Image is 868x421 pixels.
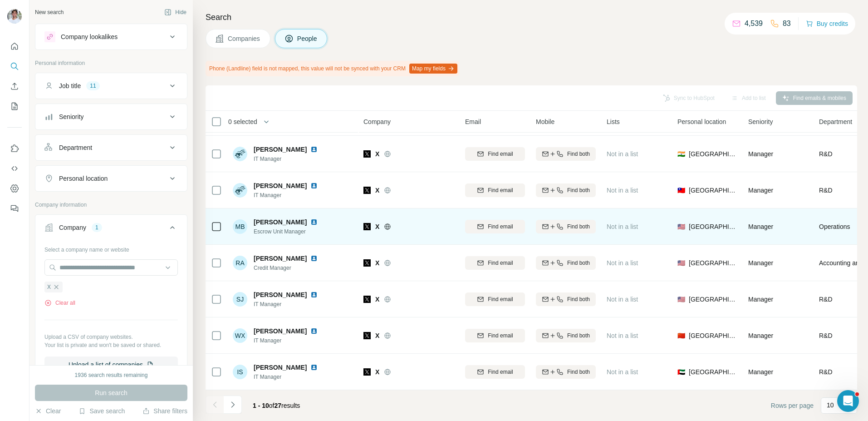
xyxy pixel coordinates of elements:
span: Find email [488,295,513,303]
span: [GEOGRAPHIC_DATA] [689,367,737,376]
span: Lists [607,117,620,126]
div: Select a company name or website [44,242,178,254]
button: Save search [78,406,125,416]
div: Personal location [59,174,108,183]
span: Not in a list [607,187,638,194]
span: Credit Manager [254,264,321,272]
span: Not in a list [607,259,638,267]
span: Manager [748,332,773,339]
button: Find both [536,220,596,233]
span: People [297,34,318,43]
button: Share filters [142,406,187,416]
span: 🇺🇸 [677,222,685,231]
button: Company lookalikes [35,26,187,48]
span: Not in a list [607,223,638,230]
button: Use Surfe on LinkedIn [7,140,22,157]
div: 1936 search results remaining [75,371,148,379]
span: Find email [488,223,513,231]
div: RA [233,256,247,270]
button: My lists [7,98,22,114]
span: Find both [567,259,590,267]
span: Find both [567,223,590,231]
img: LinkedIn logo [310,218,318,226]
span: Email [465,117,481,126]
span: Not in a list [607,296,638,303]
span: Companies [228,34,261,43]
button: Seniority [35,106,187,128]
button: Find email [465,220,525,233]
span: X [375,331,379,340]
img: Logo of X [363,187,371,194]
span: Find email [488,368,513,376]
button: Find email [465,365,525,379]
span: Manager [748,223,773,230]
button: Clear [35,406,61,416]
img: Logo of X [363,332,371,339]
div: Seniority [59,112,83,121]
img: Logo of X [363,223,371,230]
p: 10 [827,401,834,410]
button: Job title11 [35,75,187,97]
button: Navigate to next page [224,396,242,414]
button: Find email [465,183,525,197]
p: 4,539 [745,18,763,29]
span: IT Manager [254,191,321,199]
span: results [253,402,300,409]
span: IT Manager [254,337,321,345]
button: Buy credits [806,17,848,30]
span: [PERSON_NAME] [254,218,307,227]
div: 1 [92,223,102,232]
span: Not in a list [607,368,638,376]
span: Department [819,117,852,126]
span: R&D [819,295,833,304]
span: Manager [748,259,773,267]
div: WX [233,328,247,343]
span: Not in a list [607,150,638,158]
span: 1 - 10 [253,402,269,409]
div: Job title [59,81,81,90]
button: Find email [465,256,525,270]
button: Find email [465,147,525,161]
span: Company [363,117,391,126]
span: 🇺🇸 [677,295,685,304]
span: [GEOGRAPHIC_DATA] [689,186,737,195]
span: Rows per page [771,401,814,410]
span: [GEOGRAPHIC_DATA] [689,222,737,231]
span: [PERSON_NAME] [254,181,307,190]
div: Company lookalikes [61,32,118,41]
span: X [375,186,379,195]
button: Find both [536,183,596,197]
div: 11 [86,82,99,90]
button: Feedback [7,200,22,217]
span: [GEOGRAPHIC_DATA] [689,295,737,304]
span: 🇨🇳 [677,331,685,340]
span: [GEOGRAPHIC_DATA] [689,258,737,267]
img: Avatar [7,9,22,24]
div: SJ [233,292,247,307]
span: Personal location [677,117,726,126]
span: X [375,367,379,376]
button: Clear all [44,299,75,307]
span: Not in a list [607,332,638,339]
span: Find both [567,295,590,303]
span: X [375,295,379,304]
span: Find email [488,150,513,158]
button: Search [7,58,22,74]
span: Manager [748,296,773,303]
button: Use Surfe API [7,160,22,177]
span: X [375,149,379,158]
button: Hide [158,5,193,19]
span: [GEOGRAPHIC_DATA] [689,331,737,340]
span: [PERSON_NAME] [254,327,307,336]
img: LinkedIn logo [310,146,318,153]
button: Find both [536,256,596,270]
span: R&D [819,331,833,340]
span: 27 [275,402,282,409]
span: 0 selected [228,117,257,126]
button: Personal location [35,168,187,189]
button: Quick start [7,38,22,54]
span: IT Manager [254,155,321,163]
button: Find both [536,365,596,379]
span: X [375,222,379,231]
img: Logo of X [363,368,371,376]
